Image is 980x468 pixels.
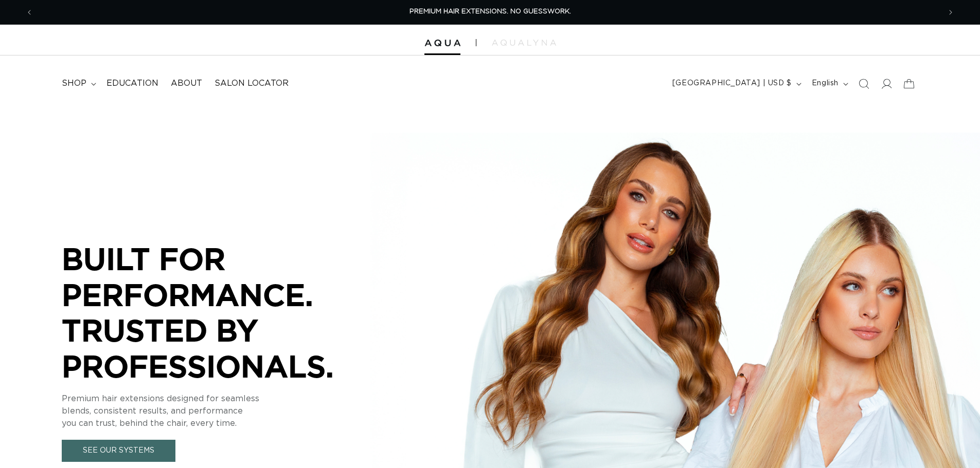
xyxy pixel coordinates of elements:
img: Aqua Hair Extensions [424,40,460,47]
a: Salon Locator [208,72,295,95]
span: Education [106,78,158,89]
img: aqualyna.com [492,40,556,46]
button: [GEOGRAPHIC_DATA] | USD $ [666,74,806,93]
button: Previous announcement [18,3,41,22]
button: English [806,74,852,93]
span: PREMIUM HAIR EXTENSIONS. NO GUESSWORK. [409,8,571,15]
span: [GEOGRAPHIC_DATA] | USD $ [672,78,792,89]
a: About [165,72,208,95]
summary: shop [56,72,100,95]
p: Premium hair extensions designed for seamless blends, consistent results, and performance you can... [62,392,370,429]
p: BUILT FOR PERFORMANCE. TRUSTED BY PROFESSIONALS. [62,241,370,384]
a: Education [100,72,165,95]
summary: Search [852,72,875,95]
span: shop [62,78,86,89]
a: See Our Systems [62,440,175,462]
span: About [171,78,202,89]
button: Next announcement [939,3,962,22]
span: English [812,78,839,89]
span: Salon Locator [215,78,289,89]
